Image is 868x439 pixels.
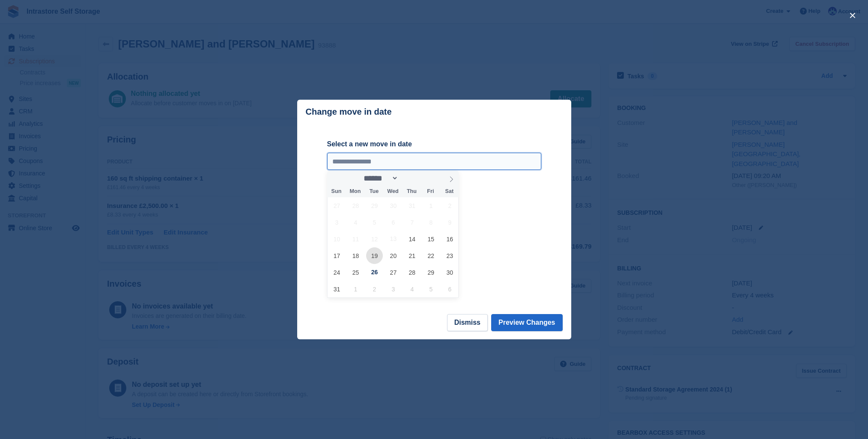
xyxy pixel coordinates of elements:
span: August 26, 2025 [366,264,383,281]
span: August 14, 2025 [404,231,421,247]
button: Dismiss [447,314,488,331]
span: July 28, 2025 [347,197,364,214]
span: July 31, 2025 [404,197,421,214]
span: August 16, 2025 [441,231,458,247]
span: September 5, 2025 [423,281,439,297]
span: Sun [327,189,346,194]
span: August 12, 2025 [366,231,383,247]
span: August 23, 2025 [441,247,458,264]
span: August 9, 2025 [441,214,458,231]
span: September 4, 2025 [404,281,421,297]
span: July 30, 2025 [385,197,402,214]
span: August 7, 2025 [404,214,421,231]
span: Fri [421,189,440,194]
span: August 15, 2025 [423,231,439,247]
span: July 29, 2025 [366,197,383,214]
span: August 22, 2025 [423,247,439,264]
span: August 30, 2025 [441,264,458,281]
span: August 13, 2025 [385,231,402,247]
span: Thu [402,189,421,194]
span: July 27, 2025 [328,197,345,214]
span: September 6, 2025 [441,281,458,297]
span: August 19, 2025 [366,247,383,264]
span: August 27, 2025 [385,264,402,281]
label: Select a new move in date [327,139,541,149]
span: August 5, 2025 [366,214,383,231]
span: August 4, 2025 [347,214,364,231]
button: close [846,9,859,22]
span: Sat [440,189,459,194]
input: Year [398,174,425,183]
span: August 6, 2025 [385,214,402,231]
span: August 10, 2025 [328,231,345,247]
span: August 17, 2025 [328,247,345,264]
span: August 28, 2025 [404,264,421,281]
span: August 3, 2025 [328,214,345,231]
span: September 2, 2025 [366,281,383,297]
span: August 25, 2025 [347,264,364,281]
span: August 18, 2025 [347,247,364,264]
span: Wed [383,189,402,194]
span: Mon [346,189,364,194]
select: Month [361,174,398,183]
button: Preview Changes [491,314,563,331]
span: Tue [364,189,383,194]
span: August 20, 2025 [385,247,402,264]
span: August 24, 2025 [328,264,345,281]
span: August 1, 2025 [423,197,439,214]
span: August 8, 2025 [423,214,439,231]
span: August 29, 2025 [423,264,439,281]
span: August 21, 2025 [404,247,421,264]
span: September 3, 2025 [385,281,402,297]
p: Change move in date [306,107,392,117]
span: August 11, 2025 [347,231,364,247]
span: August 31, 2025 [328,281,345,297]
span: August 2, 2025 [441,197,458,214]
span: September 1, 2025 [347,281,364,297]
